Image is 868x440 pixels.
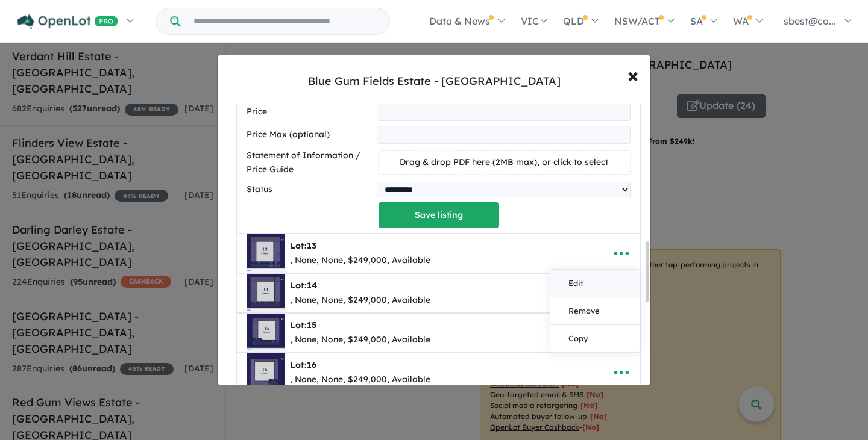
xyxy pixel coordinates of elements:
img: Blue%20Gum%20Fields%20Estate%20-%20Kyabram%20-%20Lot%2014___1752731153.png [247,274,285,312]
div: , None, None, $249,000, Available [290,253,430,268]
input: Try estate name, suburb, builder or developer [183,8,387,34]
label: Price [247,105,372,119]
img: Blue%20Gum%20Fields%20Estate%20-%20Kyabram%20-%20Lot%2016___1752731236.png [247,353,285,392]
img: Openlot PRO Logo White [17,14,118,29]
div: , None, None, $249,000, Available [290,373,430,387]
a: Edit [550,270,640,297]
span: 13 [307,240,316,251]
img: Blue%20Gum%20Fields%20Estate%20-%20Kyabram%20-%20Lot%2013___1752731084.png [247,234,285,273]
label: Status [247,182,372,197]
b: Lot: [290,240,316,251]
span: 15 [307,320,316,330]
a: Copy [550,325,640,352]
img: Blue%20Gum%20Fields%20Estate%20-%20Kyabram%20-%20Lot%2015___1752731191.png [247,314,285,352]
b: Lot: [290,320,316,330]
span: sbest@co... [784,15,836,27]
span: × [627,62,638,88]
span: Drag & drop PDF here (2MB max), or click to select [400,156,608,167]
a: Remove [550,297,640,325]
b: Lot: [290,280,317,291]
div: , None, None, $249,000, Available [290,293,430,308]
div: , None, None, $249,000, Available [290,333,430,347]
label: Statement of Information / Price Guide [247,149,373,178]
button: Save listing [379,202,499,228]
span: 14 [307,280,317,291]
label: Price Max (optional) [247,128,372,142]
div: Blue Gum Fields Estate - [GEOGRAPHIC_DATA] [308,73,561,89]
b: Lot: [290,359,316,370]
span: 16 [307,359,316,370]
